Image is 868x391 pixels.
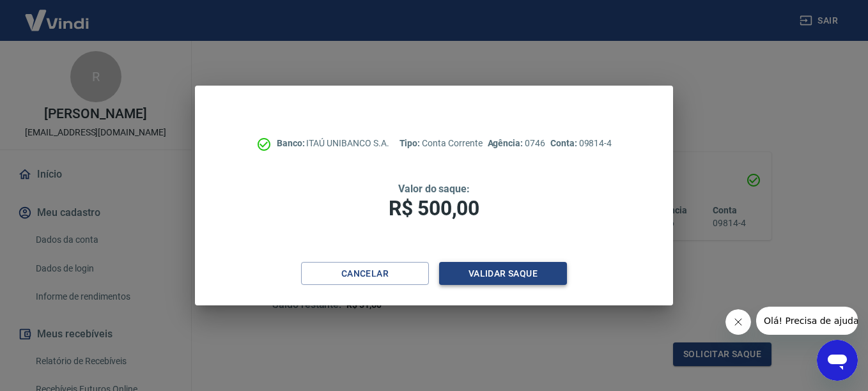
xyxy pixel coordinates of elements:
p: Conta Corrente [399,137,483,150]
button: Validar saque [439,262,567,286]
iframe: Mensagem da empresa [756,307,858,335]
p: ITAÚ UNIBANCO S.A. [277,137,389,150]
iframe: Botão para abrir a janela de mensagens [817,340,858,381]
span: Agência: [488,138,525,148]
span: Valor do saque: [398,183,470,195]
button: Cancelar [301,262,429,286]
span: Olá! Precisa de ajuda? [8,9,107,19]
span: Conta: [550,138,579,148]
p: 0746 [488,137,545,150]
p: 09814-4 [550,137,612,150]
span: Tipo: [399,138,422,148]
iframe: Fechar mensagem [725,309,751,335]
span: R$ 500,00 [389,196,479,220]
span: Banco: [277,138,307,148]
